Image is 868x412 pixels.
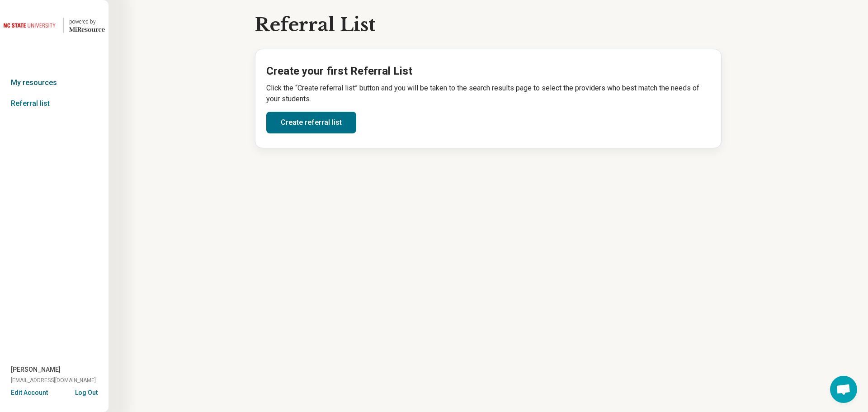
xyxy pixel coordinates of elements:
h2: Create your first Referral List [266,64,710,79]
span: [PERSON_NAME] [11,365,61,374]
img: North Carolina State University [4,14,58,36]
a: North Carolina State University powered by [4,14,105,36]
h1: Referral List [255,14,375,35]
button: Edit Account [11,388,48,398]
span: [EMAIL_ADDRESS][DOMAIN_NAME] [11,376,96,384]
div: powered by [69,18,105,26]
a: Open chat [830,376,857,403]
p: Click the “Create referral list” button and you will be taken to the search results page to selec... [266,83,710,104]
button: Log Out [75,388,98,395]
a: Create referral list [266,112,356,133]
